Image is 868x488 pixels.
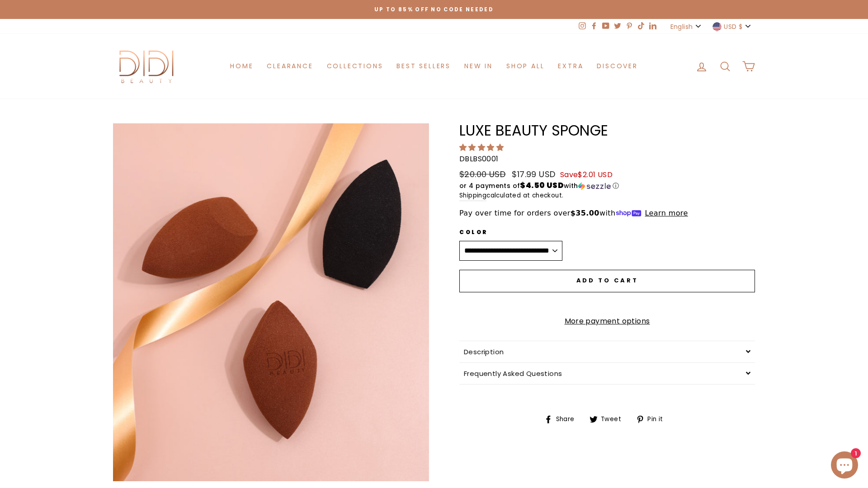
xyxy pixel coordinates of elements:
[578,182,611,190] img: Sezzle
[459,228,562,236] label: Color
[223,58,644,75] ul: Primary
[555,414,581,424] span: Share
[710,19,755,34] button: USD $
[459,270,755,292] button: Add to cart
[260,58,320,75] a: Clearance
[512,169,555,180] span: $17.99 USD
[459,315,755,327] a: More payment options
[459,181,755,191] div: or 4 payments of$4.50 USDwithSezzle Click to learn more about Sezzle
[670,22,693,32] span: English
[459,142,505,153] span: 5.00 stars
[390,58,458,75] a: Best Sellers
[459,191,486,201] a: Shipping
[458,58,500,75] a: New in
[459,181,755,191] div: or 4 payments of with
[646,414,670,424] span: Pin it
[113,47,181,85] img: Didi Beauty Co.
[459,153,755,165] p: DBLBS0001
[464,347,504,357] span: Description
[590,58,644,75] a: Discover
[599,414,628,424] span: Tweet
[374,6,494,13] span: Up to 85% off NO CODE NEEDED
[520,180,564,191] span: $4.50 USD
[576,276,638,285] span: Add to cart
[560,169,613,180] span: Save
[578,169,613,180] span: $2.01 USD
[320,58,390,75] a: Collections
[668,19,705,34] button: English
[459,191,755,201] small: calculated at checkout.
[464,369,562,378] span: Frequently Asked Questions
[459,123,755,138] h1: Luxe Beauty Sponge
[459,169,505,180] span: $20.00 USD
[724,22,742,32] span: USD $
[500,58,551,75] a: Shop All
[223,58,260,75] a: Home
[551,58,590,75] a: Extra
[828,451,861,481] inbox-online-store-chat: Shopify online store chat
